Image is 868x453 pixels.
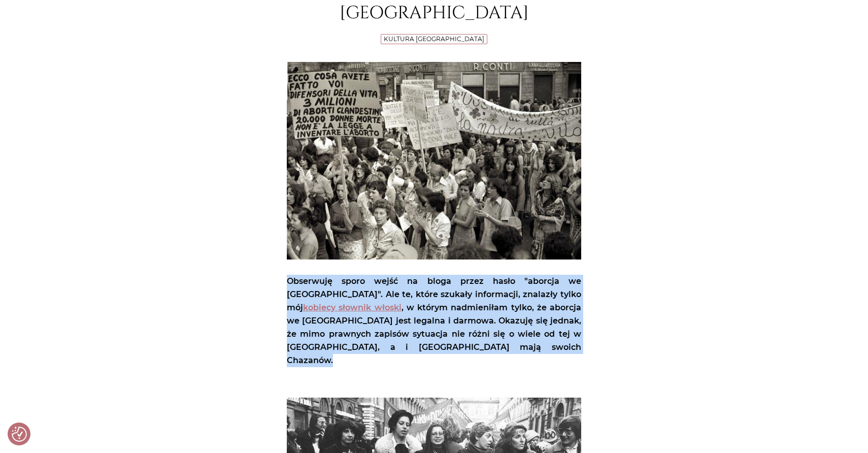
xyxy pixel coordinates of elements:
[287,275,581,367] p: Obserwuję sporo wejść na bloga przez hasło "aborcja we [GEOGRAPHIC_DATA]". Ale te, które szukały ...
[384,35,484,43] a: Kultura [GEOGRAPHIC_DATA]
[12,427,27,442] button: Preferencje co do zgód
[12,427,27,442] img: Revisit consent button
[303,303,402,312] a: kobiecy słownik włoski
